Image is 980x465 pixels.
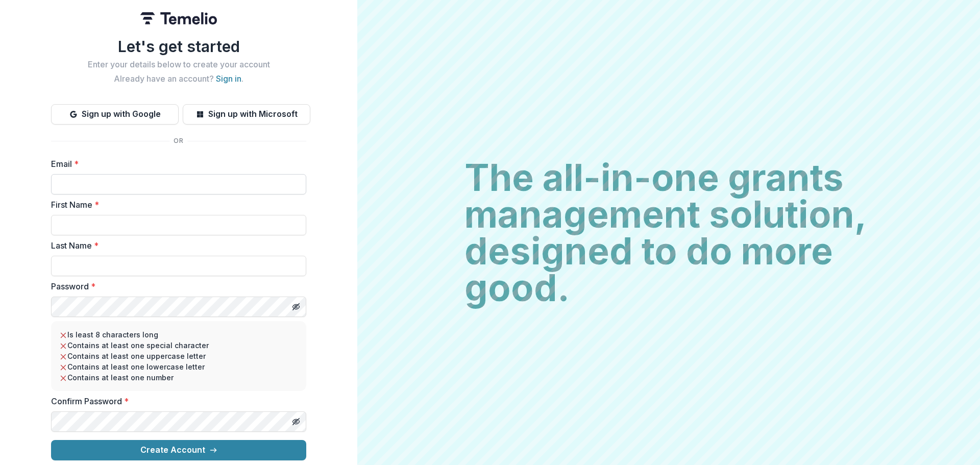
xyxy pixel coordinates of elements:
h2: Already have an account? . [51,74,306,84]
button: Toggle password visibility [288,413,304,430]
h1: Let's get started [51,37,306,56]
label: Email [51,158,300,170]
li: Contains at least one special character [59,340,298,351]
a: Sign in [216,74,241,84]
button: Toggle password visibility [288,299,304,315]
label: First Name [51,199,300,211]
li: Contains at least one number [59,372,298,383]
button: Create Account [51,440,306,460]
button: Sign up with Google [51,104,179,125]
li: Contains at least one lowercase letter [59,361,298,372]
li: Is least 8 characters long [59,329,298,340]
h2: Enter your details below to create your account [51,60,306,69]
label: Confirm Password [51,395,300,407]
img: Temelio [140,12,217,25]
label: Last Name [51,239,300,252]
li: Contains at least one uppercase letter [59,351,298,361]
label: Password [51,280,300,292]
button: Sign up with Microsoft [183,104,310,125]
